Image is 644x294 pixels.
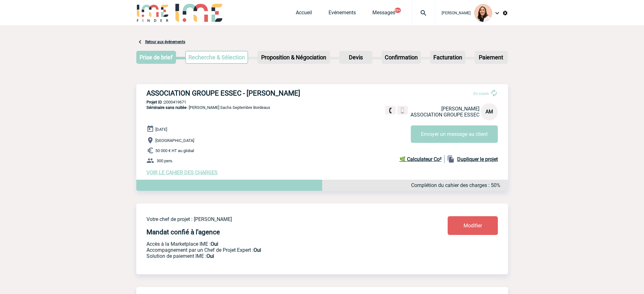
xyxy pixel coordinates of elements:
[485,109,493,115] span: AM
[146,216,410,222] p: Votre chef de projet : [PERSON_NAME]
[137,51,176,63] p: Prise de brief
[146,253,410,259] p: Conformité aux process achat client, Prise en charge de la facturation, Mutualisation de plusieur...
[399,155,444,163] a: 🌿 Calculateur Co²
[441,106,479,112] span: [PERSON_NAME]
[457,156,498,162] b: Dupliquer le projet
[211,241,218,247] b: Oui
[372,10,395,18] a: Messages
[146,241,410,247] p: Accès à la Marketplace IME :
[146,105,186,110] span: Séminaire sans nuitée
[146,89,337,97] h3: ASSOCIATION GROUPE ESSEC - [PERSON_NAME]
[254,247,261,253] b: Oui
[146,100,164,104] b: Projet ID :
[447,155,455,163] img: file_copy-black-24dp.png
[145,40,185,44] a: Retour aux événements
[388,108,393,113] img: fixe.png
[475,51,507,63] p: Paiement
[136,100,508,104] p: 2000419671
[400,108,405,113] img: portable.png
[155,127,167,132] span: [DATE]
[399,156,442,162] b: 🌿 Calculateur Co²
[136,4,169,22] img: IME-Finder
[258,51,329,63] p: Proposition & Négociation
[296,10,312,18] a: Accueil
[410,112,479,118] span: ASSOCIATION GROUPE ESSEC
[473,91,489,96] span: En cours
[146,228,220,236] h4: Mandat confié à l'agence
[155,138,194,143] span: [GEOGRAPHIC_DATA]
[329,10,356,18] a: Evénements
[411,125,498,143] button: Envoyer un message au client
[442,11,471,15] span: [PERSON_NAME]
[395,8,401,13] button: 99+
[464,223,482,229] span: Modifier
[146,247,410,253] p: Prestation payante
[186,51,247,63] p: Recherche & Sélection
[146,170,218,176] a: VOIR LE CAHIER DES CHARGES
[155,148,194,153] span: 50 000 € HT au global
[146,105,270,110] span: - [PERSON_NAME] Sachs Septembre Bordeaux
[474,4,492,22] img: 129834-0.png
[340,51,372,63] p: Devis
[382,51,420,63] p: Confirmation
[431,51,465,63] p: Facturation
[157,158,173,163] span: 300 pers.
[207,253,214,259] b: Oui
